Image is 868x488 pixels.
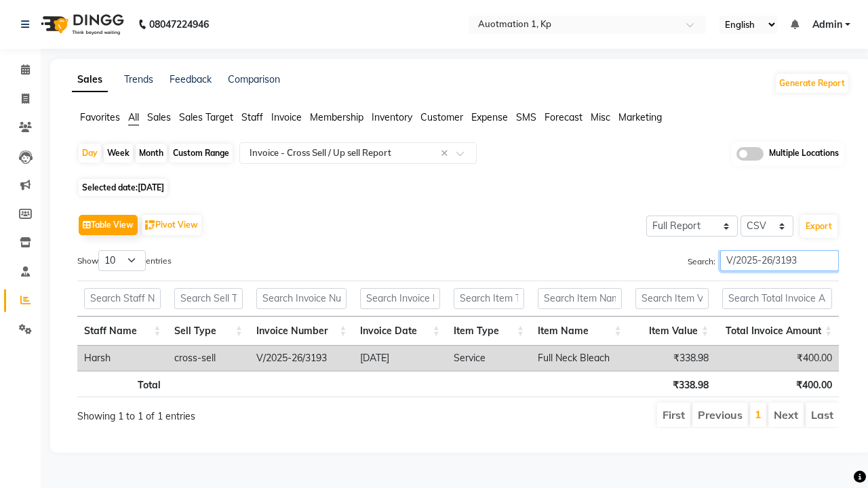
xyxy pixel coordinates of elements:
div: Custom Range [170,144,233,163]
span: All [128,111,139,123]
span: Favorites [80,111,120,123]
th: Invoice Number: activate to sort column ascending [250,317,354,346]
a: Comparison [228,73,280,85]
td: [DATE] [353,346,446,371]
span: Multiple Locations [769,147,839,161]
span: Customer [420,111,463,123]
span: Misc [591,111,610,123]
label: Search: [688,250,839,271]
td: Harsh [77,346,167,371]
th: ₹338.98 [629,371,715,397]
div: Month [136,144,167,163]
td: ₹338.98 [629,346,715,371]
span: Selected date: [79,179,167,196]
td: V/2025-26/3193 [250,346,354,371]
input: Search Item Type [454,288,524,309]
span: [DATE] [138,182,164,192]
select: Showentries [98,250,146,271]
span: Membership [310,111,363,123]
th: Total [77,371,167,397]
span: Expense [471,111,508,123]
span: Clear all [441,146,452,161]
th: Item Value: activate to sort column ascending [629,317,715,346]
th: ₹400.00 [715,371,839,397]
span: Marketing [618,111,662,123]
span: SMS [516,111,536,123]
button: Generate Report [776,74,848,93]
b: 08047224946 [149,5,209,43]
span: Forecast [545,111,583,123]
input: Search Item Value [635,288,709,309]
a: Trends [124,73,153,85]
div: Week [104,144,133,163]
img: logo [35,5,127,43]
td: Full Neck Bleach [531,346,629,371]
input: Search Item Name [538,288,622,309]
th: Item Name: activate to sort column ascending [531,317,629,346]
a: 1 [755,407,762,421]
span: Invoice [271,111,302,123]
span: Admin [812,18,842,32]
label: Show entries [77,250,172,271]
input: Search Total Invoice Amount [722,288,832,309]
th: Staff Name: activate to sort column ascending [77,317,167,346]
button: Export [800,215,837,238]
th: Item Type: activate to sort column ascending [447,317,531,346]
input: Search Invoice Number [256,288,347,309]
span: Sales [147,111,171,123]
button: Pivot View [142,215,201,235]
input: Search Invoice Date [360,288,439,309]
button: Table View [79,215,138,235]
th: Invoice Date: activate to sort column ascending [353,317,446,346]
a: Sales [72,68,108,92]
a: Feedback [170,73,212,85]
div: Showing 1 to 1 of 1 entries [77,401,382,424]
span: Inventory [372,111,412,123]
td: Service [447,346,531,371]
input: Search: [720,250,839,271]
input: Search Sell Type [174,288,242,309]
input: Search Staff Name [84,288,161,309]
td: cross-sell [167,346,249,371]
img: pivot.png [145,220,155,230]
th: Sell Type: activate to sort column ascending [167,317,249,346]
span: Staff [241,111,263,123]
span: Sales Target [179,111,233,123]
div: Day [79,144,101,163]
th: Total Invoice Amount: activate to sort column ascending [715,317,839,346]
td: ₹400.00 [715,346,839,371]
